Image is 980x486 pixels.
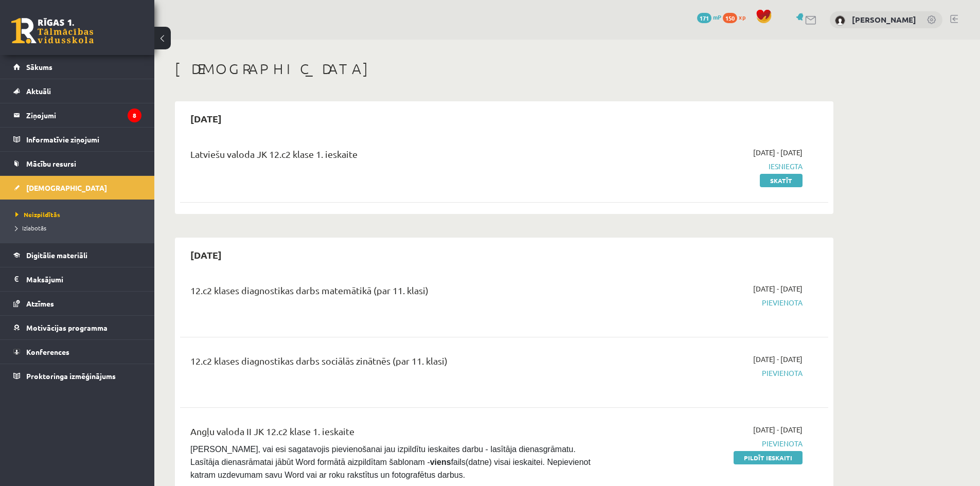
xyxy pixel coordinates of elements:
span: Izlabotās [15,224,46,232]
span: Pievienota [609,297,803,308]
a: Motivācijas programma [13,316,141,339]
a: Digitālie materiāli [13,243,141,267]
span: Mācību resursi [26,159,76,168]
a: 150 xp [723,13,751,21]
span: [DATE] - [DATE] [753,424,803,435]
a: Informatīvie ziņojumi [13,128,141,151]
img: Bruno Trukšāns [835,15,845,26]
div: 12.c2 klases diagnostikas darbs sociālās zinātnēs (par 11. klasi) [190,354,593,373]
span: Motivācijas programma [26,323,108,332]
a: Ziņojumi8 [13,103,141,127]
a: Mācību resursi [13,152,141,175]
div: Angļu valoda II JK 12.c2 klase 1. ieskaite [190,424,593,443]
a: Maksājumi [13,267,141,291]
span: Sākums [26,62,52,71]
a: Rīgas 1. Tālmācības vidusskola [11,18,94,44]
span: xp [739,13,745,21]
span: Aktuāli [26,86,51,96]
legend: Ziņojumi [26,103,141,127]
a: [DEMOGRAPHIC_DATA] [13,176,141,200]
span: 150 [723,13,737,23]
i: 8 [128,109,141,122]
span: Atzīmes [26,299,54,308]
span: [PERSON_NAME], vai esi sagatavojis pievienošanai jau izpildītu ieskaites darbu - lasītāja dienasg... [190,445,593,479]
span: Proktoringa izmēģinājums [26,371,116,381]
span: mP [713,13,721,21]
a: Izlabotās [15,223,144,232]
a: Proktoringa izmēģinājums [13,364,141,388]
h1: [DEMOGRAPHIC_DATA] [175,60,833,78]
div: Latviešu valoda JK 12.c2 klase 1. ieskaite [190,147,593,166]
strong: viens [430,458,451,466]
a: Aktuāli [13,79,141,103]
span: Digitālie materiāli [26,250,87,260]
span: Pievienota [609,368,803,379]
span: 171 [697,13,711,23]
span: Neizpildītās [15,210,60,219]
span: [DEMOGRAPHIC_DATA] [26,183,107,192]
span: [DATE] - [DATE] [753,147,803,158]
span: [DATE] - [DATE] [753,283,803,294]
a: Atzīmes [13,292,141,315]
legend: Maksājumi [26,267,141,291]
div: 12.c2 klases diagnostikas darbs matemātikā (par 11. klasi) [190,283,593,302]
a: 171 mP [697,13,721,21]
span: Pievienota [609,438,803,449]
a: [PERSON_NAME] [852,14,916,25]
h2: [DATE] [180,243,232,267]
span: Iesniegta [609,161,803,172]
legend: Informatīvie ziņojumi [26,128,141,151]
a: Konferences [13,340,141,364]
a: Skatīt [760,174,803,187]
span: Konferences [26,347,69,356]
a: Pildīt ieskaiti [734,451,803,464]
h2: [DATE] [180,106,232,131]
span: [DATE] - [DATE] [753,354,803,365]
a: Sākums [13,55,141,79]
a: Neizpildītās [15,210,144,219]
